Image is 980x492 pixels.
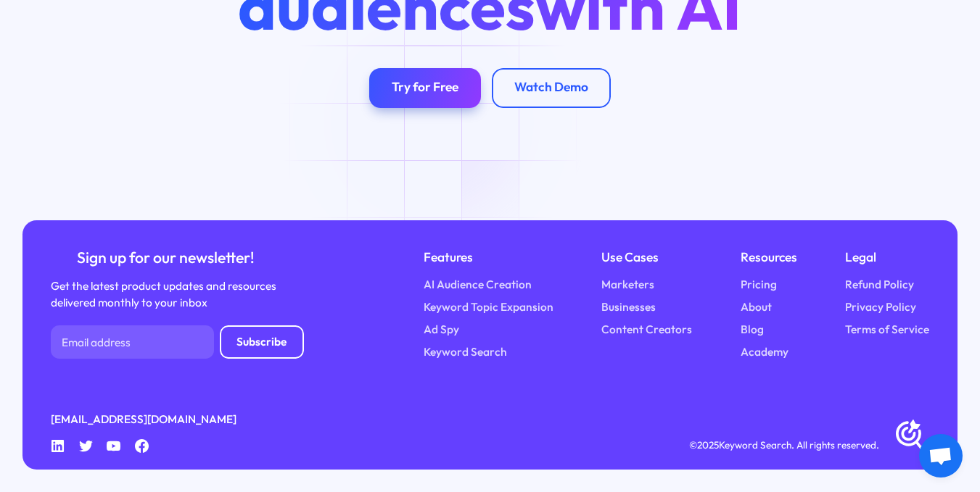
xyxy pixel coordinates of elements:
div: Sign up for our newsletter! [51,248,281,269]
a: Content Creators [601,321,692,338]
a: AI Audience Creation [424,276,532,293]
a: Refund Policy [845,276,914,293]
a: Privacy Policy [845,299,916,315]
input: Email address [51,325,215,359]
a: Terms of Service [845,321,929,338]
div: © Keyword Search. All rights reserved. [689,438,879,453]
div: Open chat [919,434,963,478]
a: Pricing [741,276,777,293]
span: 2025 [697,438,719,451]
div: Try for Free [392,80,458,96]
div: Legal [845,248,929,267]
form: Newsletter Form [51,325,304,359]
a: Watch Demo [492,68,611,107]
div: Watch Demo [514,80,588,96]
a: Keyword Search [424,343,507,360]
a: Businesses [601,299,656,315]
a: Blog [741,321,764,338]
a: Keyword Topic Expansion [424,299,553,315]
div: Get the latest product updates and resources delivered monthly to your inbox [51,278,281,312]
a: Ad Spy [424,321,459,338]
div: Features [424,248,553,267]
div: Use Cases [601,248,692,267]
a: About [741,299,772,315]
div: Resources [741,248,797,267]
a: Academy [741,343,788,360]
a: [EMAIL_ADDRESS][DOMAIN_NAME] [51,411,236,428]
a: Marketers [601,276,654,293]
input: Subscribe [220,325,304,359]
a: Try for Free [369,68,481,107]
